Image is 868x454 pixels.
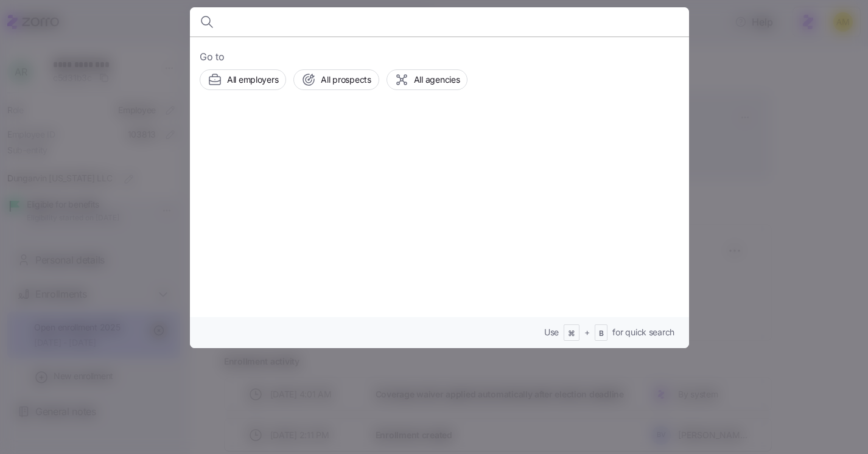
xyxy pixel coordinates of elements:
[227,74,278,86] span: All employers
[387,69,468,90] button: All agencies
[544,326,559,338] span: Use
[599,329,604,339] span: B
[568,329,575,339] span: ⌘
[321,74,371,86] span: All prospects
[584,326,590,338] span: +
[414,74,460,86] span: All agencies
[200,69,286,90] button: All employers
[293,69,379,90] button: All prospects
[200,49,679,65] span: Go to
[612,326,674,338] span: for quick search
